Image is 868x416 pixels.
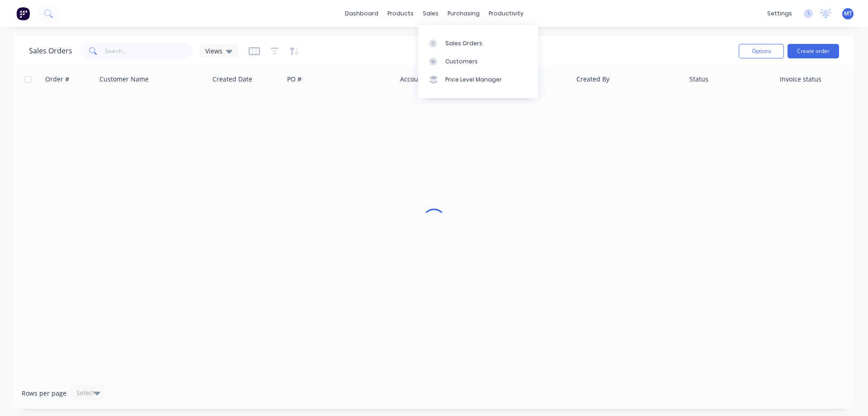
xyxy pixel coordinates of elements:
[418,7,443,20] div: sales
[418,71,538,89] a: Price Level Manager
[45,75,69,84] div: Order #
[29,47,72,55] h1: Sales Orders
[400,75,460,84] div: Accounting Order #
[844,10,852,18] span: MT
[788,44,839,58] button: Create order
[445,57,478,66] div: Customers
[287,75,302,84] div: PO #
[780,75,821,84] div: Invoice status
[418,34,538,52] a: Sales Orders
[205,46,222,56] span: Views
[763,7,797,20] div: settings
[484,7,528,20] div: productivity
[739,44,784,58] button: Options
[99,75,149,84] div: Customer Name
[340,7,383,20] a: dashboard
[443,7,484,20] div: purchasing
[22,389,66,398] span: Rows per page
[445,39,482,48] div: Sales Orders
[76,388,100,397] div: Select...
[445,76,502,84] div: Price Level Manager
[212,75,252,84] div: Created Date
[383,7,418,20] div: products
[689,75,708,84] div: Status
[576,75,609,84] div: Created By
[105,42,193,60] input: Search...
[418,53,538,71] a: Customers
[16,7,30,20] img: Factory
